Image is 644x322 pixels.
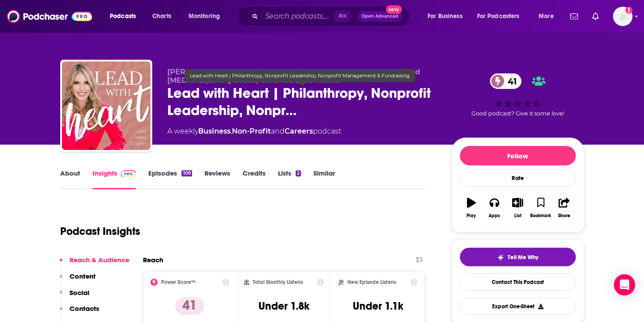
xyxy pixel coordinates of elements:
input: Search podcasts, credits, & more... [262,9,334,23]
img: Podchaser Pro [121,170,136,177]
button: List [506,192,529,224]
button: Social [60,288,89,305]
a: Careers [285,127,313,135]
div: Apps [489,213,500,218]
a: About [60,169,80,189]
button: Reach & Audience [60,256,129,272]
span: Tell Me Why [508,254,538,261]
button: Export One-Sheet [460,298,576,315]
button: Follow [460,146,576,165]
div: Share [558,213,570,218]
div: Open Intercom Messenger [614,274,635,295]
a: Episodes109 [148,169,192,189]
svg: Add a profile image [625,7,632,14]
p: Content [69,272,96,280]
span: , [231,127,232,135]
div: 2 [296,170,301,176]
button: open menu [104,9,147,23]
a: Non-Profit [232,127,271,135]
p: 41 [175,297,204,315]
button: Show profile menu [613,7,632,26]
h3: Under 1.8k [258,299,309,313]
h2: Reach [143,256,163,264]
p: Social [69,288,89,297]
h2: New Episode Listens [347,279,396,285]
a: Lists2 [278,169,301,189]
h2: Total Monthly Listens [253,279,303,285]
span: Charts [152,10,171,23]
a: Charts [147,9,177,23]
span: For Podcasters [477,10,520,23]
div: List [514,213,521,218]
span: Podcasts [110,10,136,23]
p: Contacts [69,304,99,313]
span: Monitoring [189,10,220,23]
span: More [539,10,554,23]
h2: Power Score™ [161,279,196,285]
a: Show notifications dropdown [567,9,582,24]
div: Rate [460,169,576,187]
span: Logged in as htibbitts [613,7,632,26]
span: Open Advanced [362,14,398,19]
img: Podchaser - Follow, Share and Rate Podcasts [7,8,92,25]
button: Apps [483,192,506,224]
span: ⌘ K [334,11,351,22]
h1: Podcast Insights [60,225,140,238]
img: User Profile [613,7,632,26]
div: Search podcasts, credits, & more... [246,6,418,27]
a: Contact This Podcast [460,273,576,291]
span: New [386,5,402,14]
button: open menu [182,9,231,23]
div: Bookmark [530,213,551,218]
button: open menu [532,9,565,23]
img: Lead with Heart | Philanthropy, Nonprofit Leadership, Nonprofit Management & Fundraising [62,61,150,150]
button: Contacts [60,304,99,321]
span: 41 [499,73,521,89]
a: Credits [243,169,266,189]
div: A weekly podcast [167,126,341,137]
span: and [271,127,285,135]
div: 109 [181,170,192,176]
div: 41Good podcast? Give it some love! [451,68,584,123]
button: Open AdvancedNew [358,11,402,22]
button: Play [460,192,483,224]
button: Bookmark [529,192,552,224]
p: Reach & Audience [69,256,129,264]
button: open menu [471,9,532,23]
span: For Business [428,10,463,23]
a: Show notifications dropdown [589,9,602,24]
span: Good podcast? Give it some love! [471,110,564,117]
a: 41 [490,73,521,89]
span: [PERSON_NAME] | Certified Fundraising Executive (CFRE), Certified [MEDICAL_DATA] Coach, Certified... [167,68,420,84]
div: Play [467,213,476,218]
button: Share [552,192,575,224]
div: Lead with Heart | Philanthropy, Nonprofit Leadership, Nonprofit Management & Fundraising [185,69,415,82]
a: InsightsPodchaser Pro [93,169,136,189]
a: Business [198,127,231,135]
a: Reviews [204,169,230,189]
button: Content [60,272,96,288]
button: tell me why sparkleTell Me Why [460,248,576,266]
img: tell me why sparkle [497,254,504,261]
h3: Under 1.1k [353,299,403,313]
button: open menu [421,9,474,23]
a: Similar [313,169,335,189]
